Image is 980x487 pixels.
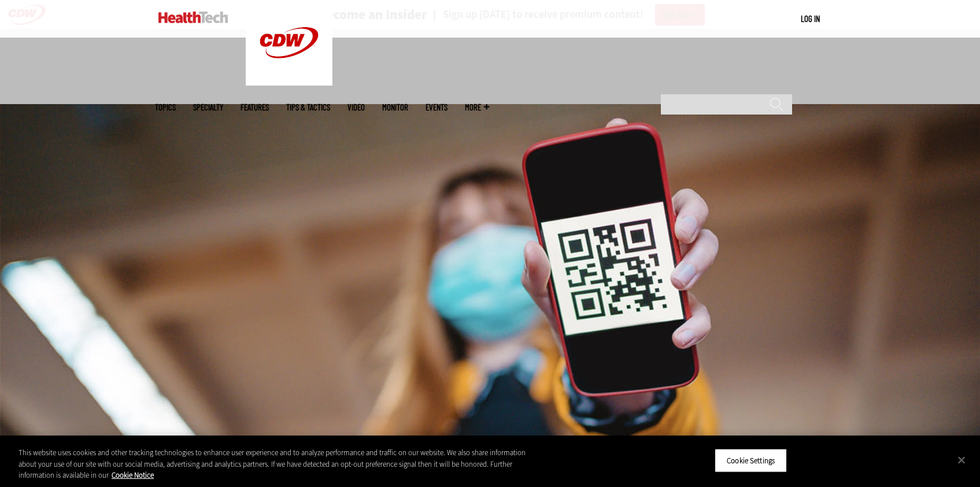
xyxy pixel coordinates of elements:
img: Home [158,12,228,23]
a: Tips & Tactics [286,103,330,112]
a: CDW [246,76,332,88]
button: Cookie Settings [715,448,787,473]
span: More [465,103,489,112]
span: Specialty [193,103,223,112]
a: More information about your privacy [112,470,154,480]
a: Video [347,103,365,112]
div: User menu [801,13,820,25]
a: Features [241,103,269,112]
div: This website uses cookies and other tracking technologies to enhance user experience and to analy... [19,447,539,481]
button: Close [949,447,974,473]
a: MonITor [382,103,408,112]
span: Topics [155,103,176,112]
a: Log in [801,13,820,24]
a: Events [426,103,448,112]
